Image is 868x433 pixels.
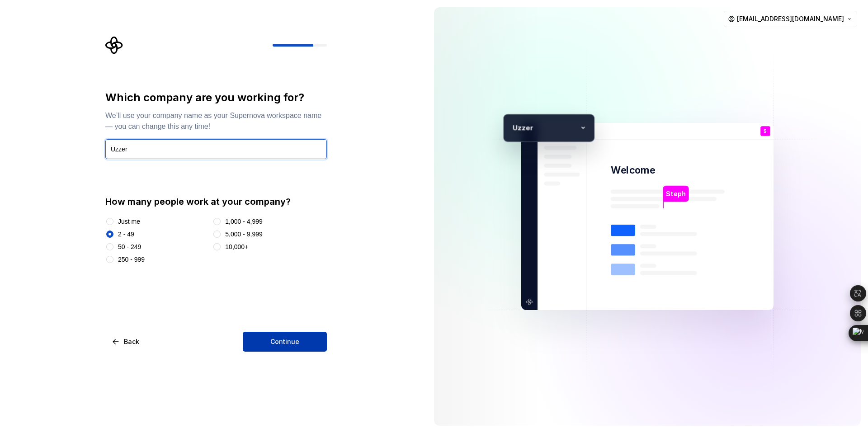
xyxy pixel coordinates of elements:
[105,36,123,54] svg: Supernova Logo
[243,332,327,352] button: Continue
[737,14,844,24] span: [EMAIL_ADDRESS][DOMAIN_NAME]
[105,139,327,159] input: Company name
[225,217,263,226] div: 1,000 - 4,999
[225,242,248,251] div: 10,000+
[118,217,140,226] div: Just me
[764,129,767,134] p: S
[118,255,145,264] div: 250 - 999
[518,122,576,133] p: zzer
[724,11,857,27] button: [EMAIL_ADDRESS][DOMAIN_NAME]
[105,195,327,208] div: How many people work at your company?
[105,110,327,132] div: We’ll use your company name as your Supernova workspace name — you can change this any time!
[611,164,655,177] p: Welcome
[105,332,147,352] button: Back
[508,122,517,133] p: U
[118,242,141,251] div: 50 - 249
[270,337,299,346] span: Continue
[666,189,685,199] p: Steph
[225,230,263,239] div: 5,000 - 9,999
[124,337,139,346] span: Back
[105,90,327,105] div: Which company are you working for?
[118,230,134,239] div: 2 - 49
